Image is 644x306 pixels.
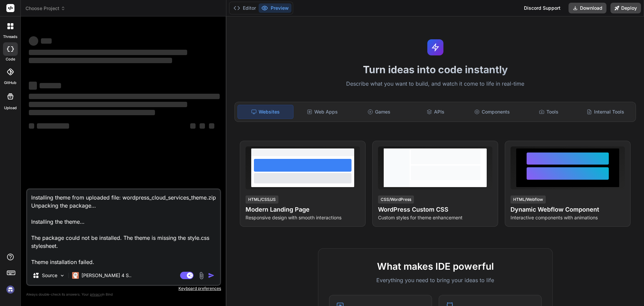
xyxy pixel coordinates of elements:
[29,82,37,90] span: ‌
[5,284,16,295] img: signin
[329,276,542,284] p: Everything you need to bring your ideas to life
[352,105,407,119] div: Games
[29,102,187,107] span: ‌
[230,80,640,88] p: Describe what you want to build, and watch it come to life in real-time
[72,272,79,279] img: Claude 4 Sonnet
[230,63,640,76] h1: Turn ideas into code instantly
[41,38,52,44] span: ‌
[521,105,577,119] div: Tools
[29,123,34,129] span: ‌
[246,214,360,221] p: Responsive design with smooth interactions
[198,272,205,279] img: attachment
[208,272,215,279] img: icon
[6,56,15,62] label: code
[231,3,259,13] button: Editor
[37,123,69,129] span: ‌
[511,205,625,214] h4: Dynamic Webflow Component
[329,259,542,273] h2: What makes IDE powerful
[259,3,291,13] button: Preview
[3,34,17,40] label: threads
[237,105,293,119] div: Websites
[246,195,278,204] div: HTML/CSS/JS
[378,214,492,221] p: Custom styles for theme enhancement
[569,3,606,13] button: Download
[4,80,16,86] label: GitHub
[25,5,65,12] span: Choose Project
[29,50,187,55] span: ‌
[465,105,520,119] div: Components
[82,272,131,279] p: [PERSON_NAME] 4 S..
[246,205,360,214] h4: Modern Landing Page
[59,273,65,278] img: Pick Models
[378,195,414,204] div: CSS/WordPress
[209,123,214,129] span: ‌
[295,105,350,119] div: Web Apps
[29,94,220,99] span: ‌
[408,105,463,119] div: APIs
[29,58,172,63] span: ‌
[511,195,546,204] div: HTML/Webflow
[29,36,38,46] span: ‌
[26,286,221,291] p: Keyboard preferences
[29,110,155,115] span: ‌
[26,291,221,298] p: Always double-check its answers. Your in Bind
[190,123,196,129] span: ‌
[40,83,61,88] span: ‌
[520,3,565,13] div: Discord Support
[200,123,205,129] span: ‌
[90,292,102,296] span: privacy
[578,105,633,119] div: Internal Tools
[27,189,220,266] textarea: Installing theme from uploaded file: wordpress_cloud_services_theme.zip Unpacking the package… In...
[610,3,641,13] button: Deploy
[42,272,57,279] p: Source
[511,214,625,221] p: Interactive components with animations
[4,105,17,111] label: Upload
[378,205,492,214] h4: WordPress Custom CSS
